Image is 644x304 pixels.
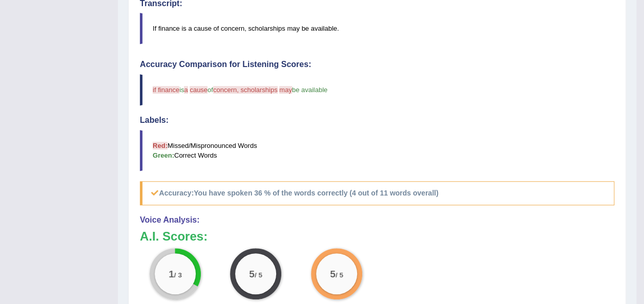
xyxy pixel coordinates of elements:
[330,268,336,279] big: 5
[169,268,174,279] big: 1
[213,86,278,94] span: concern, scholarships
[279,86,292,94] span: may
[140,215,614,225] h4: Voice Analysis:
[292,86,327,94] span: be available
[140,116,614,125] h4: Labels:
[153,151,174,159] b: Green:
[336,271,343,279] small: / 5
[174,271,182,279] small: / 3
[207,86,213,94] span: of
[153,86,179,94] span: if finance
[190,86,207,94] span: cause
[140,13,614,44] blockquote: If finance is a cause of concern, scholarships may be available.
[140,60,614,69] h4: Accuracy Comparison for Listening Scores:
[140,130,614,171] blockquote: Missed/Mispronounced Words Correct Words
[153,142,168,149] b: Red:
[250,268,255,279] big: 5
[194,189,438,197] b: You have spoken 36 % of the words correctly (4 out of 11 words overall)
[184,86,188,94] span: a
[140,229,207,243] b: A.I. Scores:
[255,271,262,279] small: / 5
[140,181,614,205] h5: Accuracy:
[179,86,184,94] span: is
